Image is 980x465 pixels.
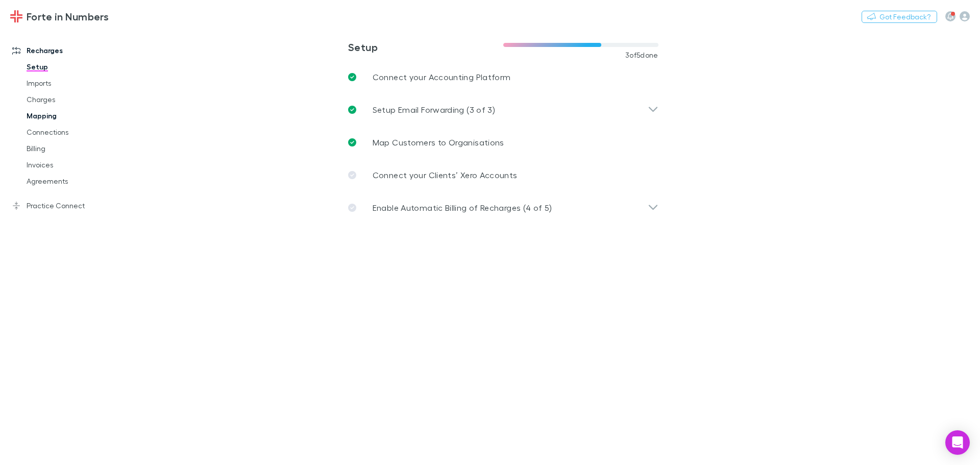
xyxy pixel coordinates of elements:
[373,169,518,181] p: Connect your Clients’ Xero Accounts
[348,41,503,53] h3: Setup
[16,75,138,91] a: Imports
[16,124,138,140] a: Connections
[16,140,138,157] a: Billing
[340,93,667,126] div: Setup Email Forwarding (3 of 3)
[340,191,667,224] div: Enable Automatic Billing of Recharges (4 of 5)
[16,157,138,173] a: Invoices
[862,11,937,23] button: Got Feedback?
[2,198,138,214] a: Practice Connect
[10,10,22,22] img: Forte in Numbers's Logo
[625,51,658,59] span: 3 of 5 done
[340,126,667,159] a: Map Customers to Organisations
[27,10,109,22] h3: Forte in Numbers
[16,108,138,124] a: Mapping
[373,202,552,214] p: Enable Automatic Billing of Recharges (4 of 5)
[2,42,138,59] a: Recharges
[373,136,504,149] p: Map Customers to Organisations
[4,4,115,29] a: Forte in Numbers
[373,104,495,116] p: Setup Email Forwarding (3 of 3)
[340,61,667,93] a: Connect your Accounting Platform
[16,173,138,189] a: Agreements
[16,59,138,75] a: Setup
[945,430,970,455] div: Open Intercom Messenger
[16,91,138,108] a: Charges
[373,71,511,83] p: Connect your Accounting Platform
[340,159,667,191] a: Connect your Clients’ Xero Accounts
